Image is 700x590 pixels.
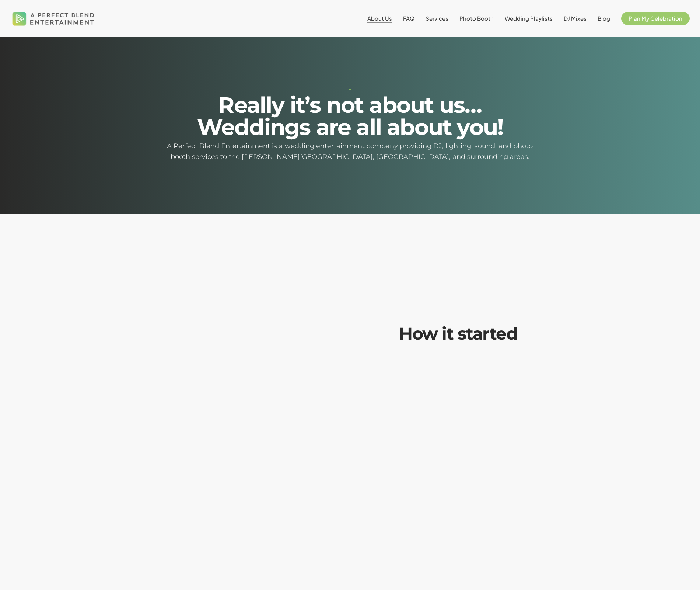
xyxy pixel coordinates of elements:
[505,15,553,21] a: Wedding Playlists
[598,15,610,21] a: Blog
[505,15,553,22] span: Wedding Playlists
[564,15,587,21] a: DJ Mixes
[621,15,690,21] a: Plan My Celebration
[426,15,448,22] span: Services
[367,15,392,22] span: About Us
[403,15,414,22] span: FAQ
[598,15,610,22] span: Blog
[629,15,682,22] span: Plan My Celebration
[399,323,518,344] em: How it started
[459,15,494,21] a: Photo Booth
[426,15,448,21] a: Services
[165,86,535,91] h1: -
[564,15,587,22] span: DJ Mixes
[459,15,494,22] span: Photo Booth
[165,94,535,138] h2: Really it’s not about us… Weddings are all about you!
[165,141,535,162] h5: A Perfect Blend Entertainment is a wedding entertainment company providing DJ, lighting, sound, a...
[403,15,414,21] a: FAQ
[367,15,392,21] a: About Us
[10,5,97,32] img: A Perfect Blend Entertainment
